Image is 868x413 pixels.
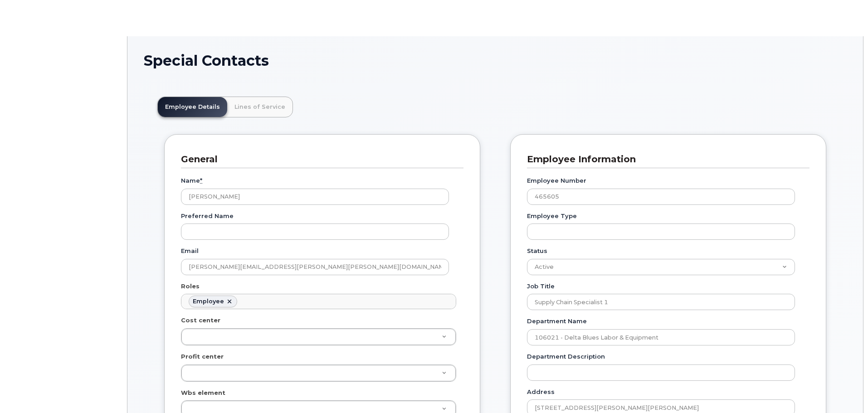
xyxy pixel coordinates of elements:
[527,176,586,185] label: Employee Number
[527,352,605,361] label: Department Description
[527,282,555,291] label: Job Title
[527,388,555,396] label: Address
[181,247,199,255] label: Email
[181,153,457,165] h3: General
[181,282,200,291] label: Roles
[158,97,227,117] a: Employee Details
[181,212,234,220] label: Preferred Name
[527,247,547,255] label: Status
[527,153,803,165] h3: Employee Information
[181,389,225,397] label: Wbs element
[200,177,202,184] abbr: required
[227,97,293,117] a: Lines of Service
[193,298,224,305] div: Employee
[527,317,587,326] label: Department Name
[181,316,220,325] label: Cost center
[181,352,224,361] label: Profit center
[181,176,202,185] label: Name
[527,212,577,220] label: Employee Type
[144,53,847,68] h1: Special Contacts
